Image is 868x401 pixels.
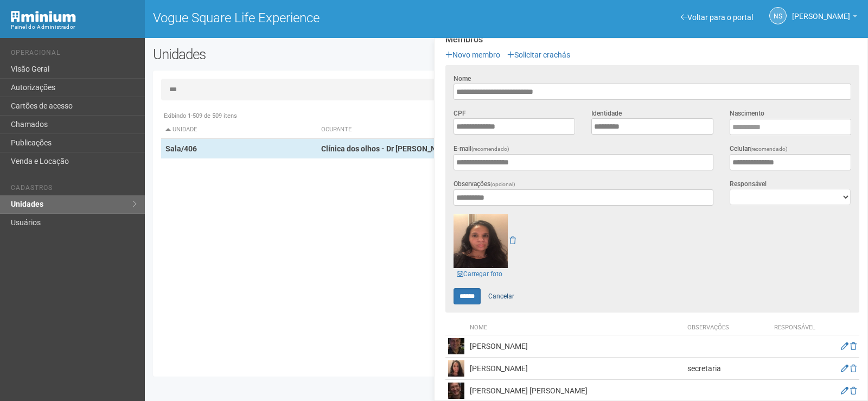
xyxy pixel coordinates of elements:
[161,121,317,139] th: Unidade: activate to sort column descending
[841,364,848,373] a: Editar membro
[11,49,137,60] li: Operacional
[507,50,570,59] a: Solicitar crachás
[471,146,509,152] span: (recomendado)
[448,360,464,377] img: user.png
[730,144,788,154] label: Celular
[768,321,822,335] th: Responsável
[467,335,685,358] td: [PERSON_NAME]
[750,146,788,152] span: (recomendado)
[841,386,848,395] a: Editar membro
[317,121,601,139] th: Ocupante: activate to sort column ascending
[454,144,509,154] label: E-mail
[454,268,506,280] a: Carregar foto
[165,144,197,153] strong: Sala/406
[445,50,500,59] a: Novo membro
[445,35,859,44] strong: Membros
[454,74,471,84] label: Nome
[454,109,466,118] label: CPF
[841,342,848,351] a: Editar membro
[685,358,768,380] td: secretaria
[448,338,464,354] img: user.png
[685,321,768,335] th: Observações
[850,364,857,373] a: Excluir membro
[454,214,508,268] img: user.png
[730,109,764,118] label: Nascimento
[153,11,499,25] h1: Vogue Square Life Experience
[467,321,685,335] th: Nome
[730,179,767,189] label: Responsável
[11,11,76,22] img: Minium
[850,342,857,351] a: Excluir membro
[448,383,464,399] img: user.png
[153,46,438,62] h2: Unidades
[681,13,753,22] a: Voltar para o portal
[482,288,520,304] a: Cancelar
[11,184,137,195] li: Cadastros
[509,236,516,245] a: Remover
[769,7,787,24] a: NS
[321,144,519,153] strong: Clínica dos olhos - Dr [PERSON_NAME] / [PERSON_NAME]
[490,181,515,187] span: (opcional)
[792,14,857,22] a: [PERSON_NAME]
[792,2,850,21] span: Nicolle Silva
[454,179,515,189] label: Observações
[161,111,852,121] div: Exibindo 1-509 de 509 itens
[591,109,622,118] label: Identidade
[467,358,685,380] td: [PERSON_NAME]
[11,22,137,32] div: Painel do Administrador
[850,386,857,395] a: Excluir membro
